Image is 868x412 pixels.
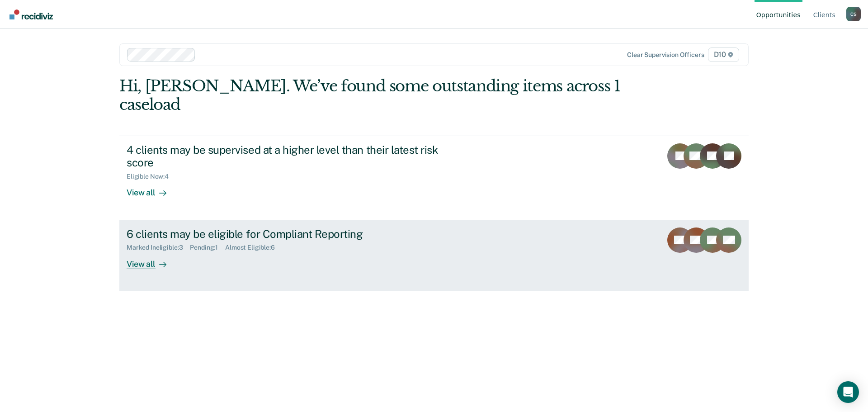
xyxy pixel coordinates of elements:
div: Marked Ineligible : 3 [127,244,190,251]
div: 4 clients may be supervised at a higher level than their latest risk score [127,143,444,170]
div: View all [127,180,177,198]
span: D10 [708,47,739,62]
div: 6 clients may be eligible for Compliant Reporting [127,227,444,241]
div: Hi, [PERSON_NAME]. We’ve found some outstanding items across 1 caseload [119,77,623,114]
a: 6 clients may be eligible for Compliant ReportingMarked Ineligible:3Pending:1Almost Eligible:6Vie... [119,220,749,291]
div: Clear supervision officers [627,51,704,59]
div: Open Intercom Messenger [837,381,859,403]
div: Almost Eligible : 6 [225,244,282,251]
button: Profile dropdown button [846,7,861,21]
div: C S [846,7,861,21]
img: Recidiviz [9,9,53,19]
div: Pending : 1 [190,244,225,251]
div: View all [127,251,177,269]
a: 4 clients may be supervised at a higher level than their latest risk scoreEligible Now:4View all [119,136,749,220]
div: Eligible Now : 4 [127,173,176,180]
